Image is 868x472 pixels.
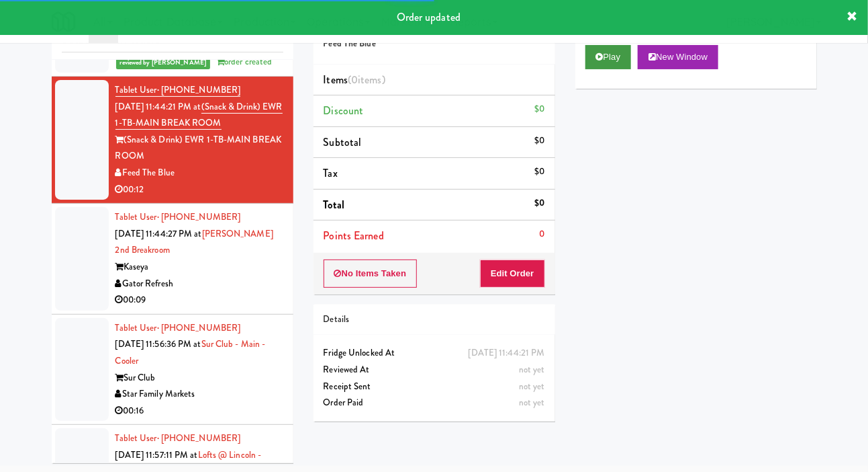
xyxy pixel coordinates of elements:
div: Feed The Blue [115,165,283,182]
div: [DATE] 11:44:21 PM [469,345,545,362]
div: Reviewed At [324,362,545,379]
ng-pluralize: items [358,72,382,87]
div: Kaseya [115,259,283,276]
button: New Window [638,45,718,69]
button: Play [585,45,632,69]
span: order created [216,55,272,68]
h5: Feed The Blue [324,39,545,49]
button: No Items Taken [324,260,418,288]
span: not yet [519,380,545,393]
span: [DATE] 11:44:21 PM at [115,100,201,113]
span: · [PHONE_NUMBER] [157,210,241,223]
div: Order Paid [324,395,545,411]
a: Tablet User· [PHONE_NUMBER] [115,83,241,97]
button: Edit Order [480,260,545,288]
span: [DATE] 11:57:11 PM at [115,448,198,461]
span: Items [324,72,385,87]
span: Points Earned [324,228,384,243]
span: not yet [519,363,545,376]
span: · [PHONE_NUMBER] [157,432,241,444]
li: Tablet User· [PHONE_NUMBER][DATE] 11:56:36 PM atSur Club - Main - CoolerSur ClubStar Family Marke... [52,315,293,426]
span: reviewed by [PERSON_NAME] [116,56,211,69]
div: $0 [534,163,544,180]
span: · [PHONE_NUMBER] [157,83,241,96]
div: Details [324,311,545,328]
a: Tablet User· [PHONE_NUMBER] [115,321,241,334]
span: Discount [324,103,364,118]
span: · [PHONE_NUMBER] [157,321,241,334]
span: Tax [324,165,338,181]
div: Receipt Sent [324,379,545,395]
div: 00:09 [115,292,283,309]
div: 0 [539,226,544,243]
a: Sur Club - Main - Cooler [115,338,266,367]
div: 00:12 [115,182,283,198]
div: (Snack & Drink) EWR 1-TB-MAIN BREAK ROOM [115,132,283,165]
span: Total [324,197,345,212]
span: [DATE] 11:56:36 PM at [115,338,201,350]
span: Subtotal [324,134,362,150]
span: Order updated [397,9,461,25]
span: [DATE] 11:44:27 PM at [115,227,202,240]
div: Sur Club [115,370,283,387]
li: Tablet User· [PHONE_NUMBER][DATE] 11:44:21 PM at(Snack & Drink) EWR 1-TB-MAIN BREAK ROOM(Snack & ... [52,77,293,204]
div: $0 [534,132,544,149]
div: 00:16 [115,403,283,420]
div: Star Family Markets [115,386,283,403]
div: Gator Refresh [115,276,283,292]
a: Tablet User· [PHONE_NUMBER] [115,210,241,223]
a: Tablet User· [PHONE_NUMBER] [115,432,241,444]
div: $0 [534,101,544,118]
div: Fridge Unlocked At [324,345,545,362]
div: $0 [534,195,544,212]
span: (0 ) [348,72,385,87]
li: Tablet User· [PHONE_NUMBER][DATE] 11:44:27 PM at[PERSON_NAME] 2nd BreakroomKaseyaGator Refresh00:09 [52,204,293,315]
span: not yet [519,396,545,409]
